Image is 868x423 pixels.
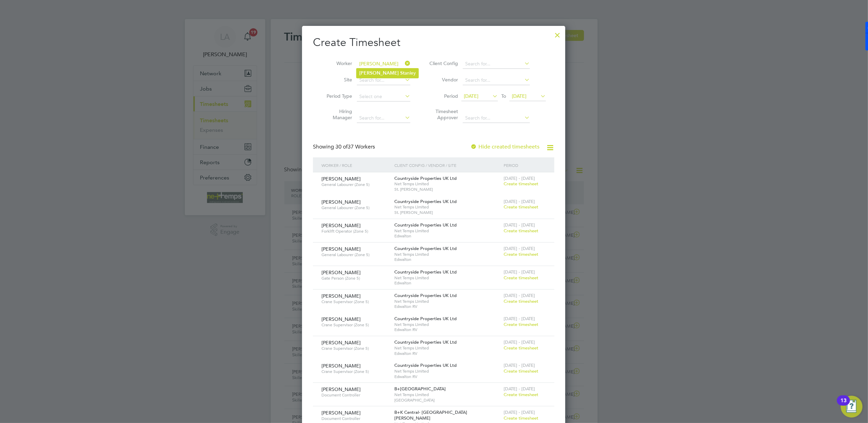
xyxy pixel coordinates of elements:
span: Crane Supervisor (Zone 5) [321,322,389,328]
b: [PERSON_NAME] [359,70,399,76]
span: [DATE] - [DATE] [504,362,535,368]
label: Hiring Manager [321,108,352,121]
span: [DATE] - [DATE] [504,409,535,415]
span: [DATE] - [DATE] [504,293,535,298]
span: [GEOGRAPHIC_DATA] [394,397,500,403]
span: B+[GEOGRAPHIC_DATA] [394,386,446,392]
span: Create timesheet [504,204,538,210]
span: Crane Supervisor (Zone 5) [321,346,389,351]
span: B+K Central- [GEOGRAPHIC_DATA][PERSON_NAME] [394,409,467,421]
span: [PERSON_NAME] [321,199,361,205]
span: [DATE] - [DATE] [504,222,535,228]
span: Crane Supervisor (Zone 5) [321,369,389,374]
li: anley [357,68,419,78]
span: Edwalton RV [394,327,500,332]
span: [PERSON_NAME] [321,293,361,299]
input: Search for... [463,113,530,123]
span: Countryside Properties UK Ltd [394,339,457,345]
span: [PERSON_NAME] [321,316,361,322]
span: Countryside Properties UK Ltd [394,316,457,322]
span: General Labourer (Zone 5) [321,182,389,187]
div: 13 [840,401,847,409]
span: Create timesheet [504,392,538,397]
span: Countryside Properties UK Ltd [394,222,457,228]
span: Create timesheet [504,345,538,351]
span: [DATE] [464,93,478,99]
span: Edwalton RV [394,374,500,379]
span: Document Controller [321,416,389,421]
span: Create timesheet [504,228,538,234]
div: Worker / Role [320,157,393,173]
span: [DATE] - [DATE] [504,175,535,181]
label: Period [427,93,458,99]
span: St. [PERSON_NAME] [394,210,500,215]
span: [DATE] - [DATE] [504,246,535,251]
span: Countryside Properties UK Ltd [394,246,457,251]
span: [PERSON_NAME] [321,363,361,369]
span: General Labourer (Zone 5) [321,252,389,257]
input: Select one [357,92,410,101]
span: Net Temps Limited [394,369,500,374]
span: Create timesheet [504,415,538,421]
span: [PERSON_NAME] [321,269,361,276]
span: Countryside Properties UK Ltd [394,269,457,275]
span: Countryside Properties UK Ltd [394,175,457,181]
span: Net Temps Limited [394,228,500,234]
span: St. [PERSON_NAME] [394,187,500,192]
h2: Create Timesheet [313,35,554,50]
span: Net Temps Limited [394,275,500,281]
span: [DATE] - [DATE] [504,316,535,322]
div: Period [502,157,548,173]
span: To [499,92,508,100]
span: [PERSON_NAME] [321,340,361,346]
span: 30 of [335,143,348,150]
span: Net Temps Limited [394,181,500,187]
label: Timesheet Approver [427,108,458,121]
label: Site [321,77,352,83]
span: Create timesheet [504,251,538,257]
span: [DATE] - [DATE] [504,199,535,204]
span: Countryside Properties UK Ltd [394,362,457,368]
input: Search for... [463,59,530,69]
span: Edwalton [394,233,500,239]
span: Edwalton [394,257,500,262]
button: Open Resource Center, 13 new notifications [841,396,863,418]
span: [DATE] - [DATE] [504,386,535,392]
div: Client Config / Vendor / Site [393,157,502,173]
span: Net Temps Limited [394,299,500,304]
span: Create timesheet [504,275,538,281]
span: 37 Workers [335,143,375,150]
input: Search for... [357,76,410,85]
span: Create timesheet [504,298,538,304]
input: Search for... [463,76,530,85]
span: Create timesheet [504,181,538,187]
span: Countryside Properties UK Ltd [394,293,457,298]
input: Search for... [357,59,410,69]
span: Net Temps Limited [394,252,500,257]
span: [DATE] - [DATE] [504,269,535,275]
span: Crane Supervisor (Zone 5) [321,299,389,304]
span: [DATE] [512,93,526,99]
span: [PERSON_NAME] [321,222,361,229]
span: Net Temps Limited [394,392,500,397]
span: Edwalton RV [394,304,500,309]
span: Document Controller [321,392,389,398]
span: [PERSON_NAME] [321,386,361,392]
span: Edwalton RV [394,351,500,356]
label: Period Type [321,93,352,99]
b: St [400,70,405,76]
span: Forklift Operator (Zone 5) [321,229,389,234]
span: Edwalton [394,280,500,286]
label: Vendor [427,77,458,83]
span: Countryside Properties UK Ltd [394,199,457,204]
span: Net Temps Limited [394,322,500,327]
span: [PERSON_NAME] [321,410,361,416]
span: Gate Person (Zone 5) [321,276,389,281]
div: Showing [313,143,376,151]
span: Create timesheet [504,368,538,374]
label: Client Config [427,60,458,66]
span: General Labourer (Zone 5) [321,205,389,210]
span: [PERSON_NAME] [321,246,361,252]
span: Create timesheet [504,322,538,327]
span: [PERSON_NAME] [321,176,361,182]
